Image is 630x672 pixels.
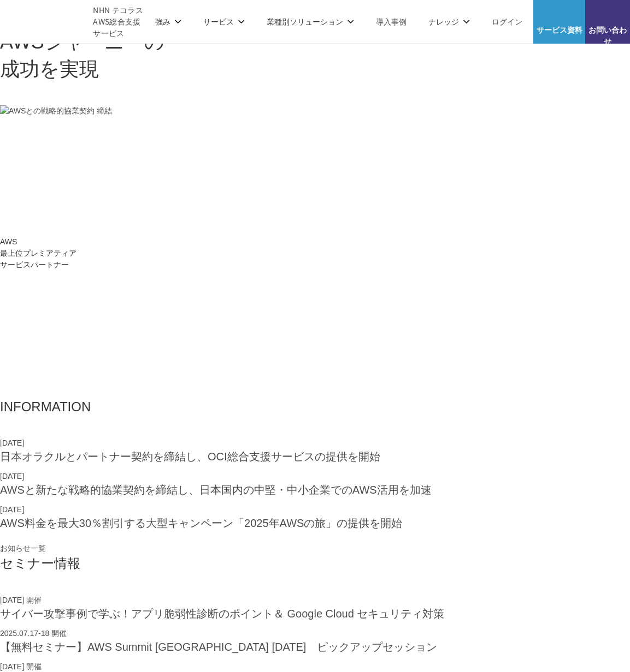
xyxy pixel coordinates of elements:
a: AWS総合支援サービス C-Chorus NHN テコラスAWS総合支援サービス [16,4,144,39]
span: サービス資料 [533,24,585,35]
a: ログイン [492,16,522,27]
span: NHN テコラス AWS総合支援サービス [93,4,144,39]
p: 業種別ソリューション [267,16,354,27]
img: お問い合わせ [599,8,616,21]
p: ナレッジ [428,16,470,27]
img: AWS総合支援サービス C-Chorus [16,13,76,30]
span: お問い合わせ [585,24,630,47]
img: AWS総合支援サービス C-Chorus サービス資料 [551,8,568,21]
a: 導入事例 [376,16,407,27]
p: サービス [203,16,245,27]
img: AWS請求代行サービス 統合管理プラン [114,105,398,182]
p: 強み [155,16,181,27]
